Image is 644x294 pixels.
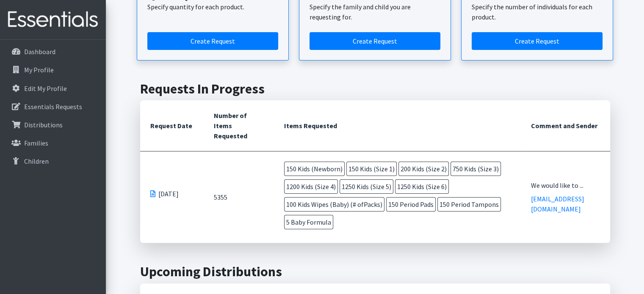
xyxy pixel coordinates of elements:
a: Dashboard [3,43,102,60]
th: Items Requested [274,100,521,151]
a: Create a request for a child or family [310,32,440,50]
a: Edit My Profile [3,80,102,97]
span: [DATE] [158,189,179,199]
p: Distributions [24,121,63,129]
p: Children [24,157,49,165]
h2: Upcoming Distributions [140,264,610,280]
span: 1250 Kids (Size 5) [340,179,393,194]
a: Essentials Requests [3,98,102,115]
p: Specify the number of individuals for each product. [472,2,603,22]
p: Families [24,139,48,147]
div: We would like to ... [531,180,600,190]
th: Request Date [140,100,204,151]
p: Edit My Profile [24,84,67,93]
td: 5355 [204,151,274,243]
span: 100 Kids Wipes (Baby) (# ofPacks) [284,197,384,212]
a: My Profile [3,61,102,78]
a: [EMAIL_ADDRESS][DOMAIN_NAME] [531,195,584,213]
span: 150 Kids (Size 1) [346,162,397,176]
p: Specify quantity for each product. [147,2,278,12]
h2: Requests In Progress [140,81,610,97]
span: 150 Period Pads [386,197,436,212]
th: Number of Items Requested [204,100,274,151]
span: 150 Kids (Newborn) [284,162,345,176]
span: 1200 Kids (Size 4) [284,179,338,194]
span: 150 Period Tampons [437,197,501,212]
span: 200 Kids (Size 2) [398,162,449,176]
a: Create a request by quantity [147,32,278,50]
th: Comment and Sender [521,100,610,151]
a: Distributions [3,116,102,133]
a: Families [3,135,102,151]
p: My Profile [24,66,54,74]
img: HumanEssentials [3,5,102,34]
p: Essentials Requests [24,102,82,111]
a: Children [3,153,102,170]
p: Specify the family and child you are requesting for. [310,2,440,22]
span: 5 Baby Formula [284,215,333,229]
span: 750 Kids (Size 3) [451,162,501,176]
span: 1250 Kids (Size 6) [395,179,449,194]
p: Dashboard [24,47,55,56]
a: Create a request by number of individuals [472,32,603,50]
